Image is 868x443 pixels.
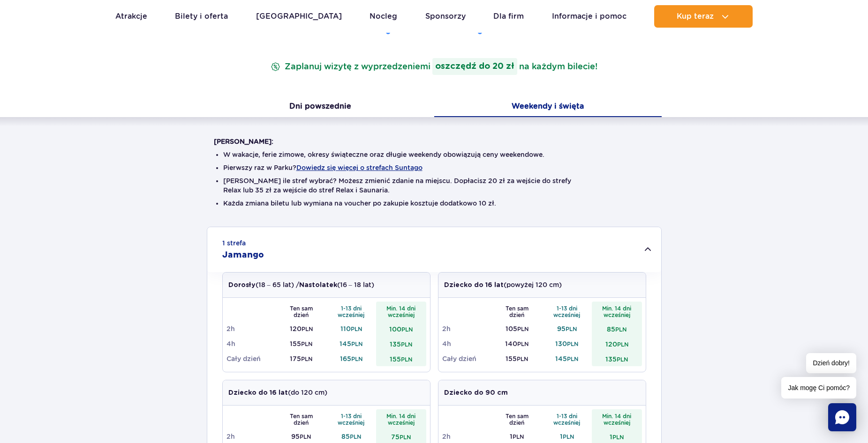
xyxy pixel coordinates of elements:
a: Nocleg [370,5,397,28]
button: Kup teraz [654,5,753,28]
td: 155 [276,336,326,351]
td: 120 [276,321,326,336]
td: 100 [376,321,426,336]
th: Min. 14 dni wcześniej [376,409,426,429]
th: 1-13 dni wcześniej [326,409,377,429]
small: PLN [300,433,311,440]
a: Informacje i pomoc [552,5,626,28]
small: PLN [351,325,362,332]
small: PLN [617,341,628,348]
th: 1-13 dni wcześniej [542,409,592,429]
td: 165 [326,351,377,366]
small: PLN [517,355,528,362]
th: 1-13 dni wcześniej [326,302,377,321]
td: Cały dzień [226,351,277,366]
p: (18 – 65 lat) / (16 – 18 lat) [228,280,374,290]
span: Jak mogę Ci pomóc? [781,377,856,399]
a: Bilety i oferta [175,5,228,28]
p: (do 120 cm) [228,388,327,398]
small: PLN [517,325,528,332]
td: 140 [492,336,542,351]
div: Chat [828,403,856,431]
th: 1-13 dni wcześniej [542,302,592,321]
td: 155 [492,351,542,366]
button: Weekendy i święta [434,97,662,117]
strong: oszczędź do 20 zł [432,58,517,75]
h2: Jamango [222,250,264,261]
td: 135 [376,336,426,351]
th: Ten sam dzień [492,302,542,321]
p: Zaplanuj wizytę z wyprzedzeniem na każdym bilecie! [269,58,599,75]
small: PLN [351,340,362,347]
small: PLN [302,325,313,332]
th: Ten sam dzień [492,409,542,429]
small: PLN [567,340,578,347]
td: 155 [376,351,426,366]
small: PLN [517,340,528,347]
th: Min. 14 dni wcześniej [376,302,426,321]
li: Pierwszy raz w Parku? [223,163,645,172]
td: 105 [492,321,542,336]
strong: Dziecko do 16 lat [444,282,504,288]
td: 85 [592,321,642,336]
button: Dni powszednie [207,97,434,117]
li: Każda zmiana biletu lub wymiana na voucher po zakupie kosztuje dodatkowo 10 zł. [223,199,645,208]
li: [PERSON_NAME] ile stref wybrać? Możesz zmienić zdanie na miejscu. Dopłacisz 20 zł za wejście do s... [223,176,645,195]
td: 135 [592,351,642,366]
td: Cały dzień [442,351,492,366]
strong: Dorosły [228,282,256,288]
td: 4h [226,336,277,351]
span: Dzień dobry! [806,353,856,373]
small: PLN [612,434,624,441]
td: 130 [542,336,592,351]
td: 175 [276,351,326,366]
li: W wakacje, ferie zimowe, okresy świąteczne oraz długie weekendy obowiązują ceny weekendowe. [223,150,645,159]
small: PLN [401,341,412,348]
button: Dowiedz się więcej o strefach Suntago [296,164,423,171]
p: (powyżej 120 cm) [444,280,562,290]
small: PLN [567,355,578,362]
th: Ten sam dzień [276,302,326,321]
a: Dla firm [493,5,524,28]
td: 2h [226,321,277,336]
small: PLN [563,433,574,440]
small: PLN [351,355,362,362]
td: 145 [326,336,377,351]
small: 1 strefa [222,238,246,248]
strong: Dziecko do 90 cm [444,390,508,396]
span: Kup teraz [677,12,714,21]
th: Ten sam dzień [276,409,326,429]
small: PLN [566,325,577,332]
strong: Dziecko do 16 lat [228,390,288,396]
strong: [PERSON_NAME]: [214,138,273,145]
td: 95 [542,321,592,336]
td: 4h [442,336,492,351]
small: PLN [400,434,411,441]
small: PLN [301,340,312,347]
th: Min. 14 dni wcześniej [592,409,642,429]
strong: Nastolatek [299,282,337,288]
a: Atrakcje [115,5,147,28]
a: [GEOGRAPHIC_DATA] [256,5,342,28]
td: 2h [442,321,492,336]
small: PLN [401,356,412,363]
td: 145 [542,351,592,366]
td: 120 [592,336,642,351]
a: Sponsorzy [425,5,466,28]
td: 110 [326,321,377,336]
small: PLN [401,326,413,333]
th: Min. 14 dni wcześniej [592,302,642,321]
small: PLN [350,433,361,440]
small: PLN [617,356,628,363]
small: PLN [301,355,312,362]
small: PLN [513,433,524,440]
small: PLN [615,326,626,333]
